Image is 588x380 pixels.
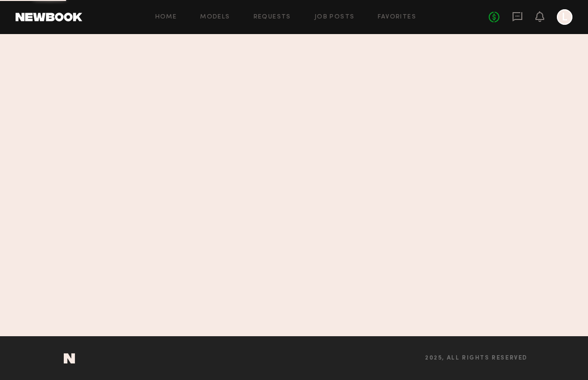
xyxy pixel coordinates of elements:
[254,14,291,20] a: Requests
[155,14,177,20] a: Home
[200,14,230,20] a: Models
[314,14,355,20] a: Job Posts
[378,14,416,20] a: Favorites
[557,9,572,25] a: L
[425,355,528,362] span: 2025, all rights reserved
